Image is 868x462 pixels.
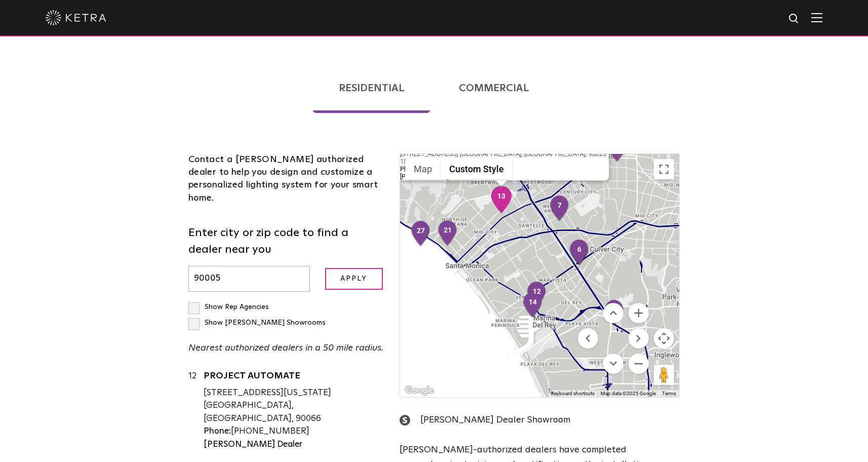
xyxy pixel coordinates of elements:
input: Enter city or zip code [188,266,310,292]
input: Apply [325,268,383,290]
div: 12 [526,281,547,309]
div: 13 [491,186,512,213]
p: Nearest authorized dealers in a 50 mile radius. [188,341,384,356]
div: [PERSON_NAME] Dealer Showroom [400,413,680,428]
div: 7 [549,195,570,222]
label: Enter city or zip code to find a dealer near you [188,225,384,258]
strong: [PERSON_NAME] Dealer [400,173,469,180]
div: [PHONE_NUMBER] [400,165,609,173]
button: Zoom in [628,303,649,323]
a: Commercial [433,63,556,113]
button: Move up [603,303,623,323]
strong: Phone: [204,427,231,436]
button: Move right [628,328,649,349]
button: Show street map [405,159,441,179]
button: Zoom out [628,354,649,374]
button: Drag Pegman onto the map to open Street View [654,365,674,385]
label: Show [PERSON_NAME] Showrooms [188,319,326,326]
button: Move left [578,328,598,349]
strong: [PERSON_NAME] Dealer [204,440,302,449]
img: Hamburger%20Nav.svg [811,13,822,22]
div: 12 [188,370,204,451]
button: Toggle fullscreen view [654,159,674,179]
div: 14 [522,292,543,319]
span: Map data ©2025 Google [601,391,656,396]
a: PROJECT AUTOMATE [204,371,384,384]
img: ketra-logo-2019-white [46,10,106,25]
button: Map camera controls [654,328,674,349]
div: [PHONE_NUMBER] [204,425,384,438]
img: Google [403,384,436,397]
a: Terms (opens in new tab) [662,391,676,396]
button: Keyboard shortcuts [551,390,595,397]
div: Contact a [PERSON_NAME] authorized dealer to help you design and customize a personalized lightin... [188,153,384,205]
img: search icon [788,13,801,25]
button: Move down [603,354,623,374]
a: Open this area in Google Maps (opens a new window) [403,384,436,397]
label: Show Rep Agencies [188,303,269,311]
div: [STREET_ADDRESS] [GEOGRAPHIC_DATA], [GEOGRAPHIC_DATA], 90025-1507 [400,150,609,165]
div: 8 [604,299,625,327]
div: 21 [437,220,458,247]
a: Residential [312,63,430,113]
button: Custom Style [441,159,512,179]
div: 27 [410,220,431,248]
strong: Phone: [400,165,420,173]
img: showroom_icon.png [400,415,410,426]
div: 6 [569,239,590,266]
div: [STREET_ADDRESS][US_STATE] [GEOGRAPHIC_DATA], [GEOGRAPHIC_DATA], 90066 [204,387,384,426]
